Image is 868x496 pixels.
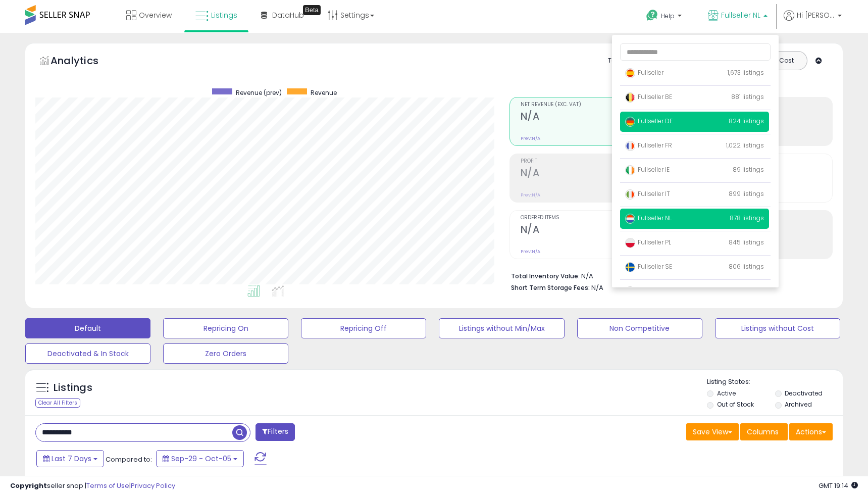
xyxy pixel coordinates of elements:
[717,389,736,398] label: Active
[625,141,672,150] span: Fullseller FR
[36,450,104,467] button: Last 7 Days
[661,12,675,20] span: Help
[311,88,337,97] span: Revenue
[106,455,152,464] span: Compared to:
[731,92,764,101] span: 881 listings
[625,262,635,272] img: sweden.png
[511,283,590,292] b: Short Term Storage Fees:
[35,398,80,408] div: Clear All Filters
[625,165,635,175] img: ireland.png
[608,56,647,66] div: Totals For
[511,272,580,280] b: Total Inventory Value:
[577,318,702,338] button: Non Competitive
[625,262,672,271] span: Fullseller SE
[50,54,118,70] h5: Analytics
[236,88,282,97] span: Revenue (prev)
[439,318,564,338] button: Listings without Min/Max
[591,283,603,292] span: N/A
[819,481,858,490] span: 2025-10-13 19:14 GMT
[707,377,843,387] p: Listing States:
[625,165,670,174] span: Fullseller IE
[625,68,635,78] img: spain.png
[717,400,754,409] label: Out of Stock
[789,423,833,440] button: Actions
[731,286,764,295] span: 451 listings
[625,214,672,222] span: Fullseller NL
[730,214,764,222] span: 878 listings
[721,10,760,20] span: Fullseller NL
[728,68,764,77] span: 1,673 listings
[625,92,672,101] span: Fullseller BE
[521,192,540,198] small: Prev: N/A
[625,286,635,296] img: uk.png
[740,423,788,440] button: Columns
[163,318,288,338] button: Repricing On
[729,189,764,198] span: 899 listings
[521,111,666,124] h2: N/A
[521,249,540,255] small: Prev: N/A
[521,135,540,141] small: Prev: N/A
[303,5,321,15] div: Tooltip anchor
[729,262,764,271] span: 806 listings
[511,269,825,281] li: N/A
[625,141,635,151] img: france.png
[625,238,671,246] span: Fullseller PL
[171,454,231,464] span: Sep-29 - Oct-05
[785,389,823,398] label: Deactivated
[638,2,692,33] a: Help
[625,189,635,200] img: italy.png
[646,9,658,22] i: Get Help
[256,423,295,441] button: Filters
[25,318,150,338] button: Default
[521,215,666,221] span: Ordered Items
[733,165,764,174] span: 89 listings
[625,117,635,127] img: germany.png
[521,224,666,237] h2: N/A
[625,189,670,198] span: Fullseller IT
[625,117,673,125] span: Fullseller DE
[715,318,840,338] button: Listings without Cost
[521,102,666,108] span: Net Revenue (Exc. VAT)
[625,286,673,295] span: Fullseller UK
[10,481,175,491] div: seller snap | |
[784,10,842,33] a: Hi [PERSON_NAME]
[54,381,92,395] h5: Listings
[52,454,91,464] span: Last 7 Days
[272,10,304,20] span: DataHub
[163,343,288,364] button: Zero Orders
[686,423,739,440] button: Save View
[625,68,663,77] span: Fullseller
[747,427,779,437] span: Columns
[797,10,835,20] span: Hi [PERSON_NAME]
[625,238,635,248] img: poland.png
[521,159,666,164] span: Profit
[131,481,175,490] a: Privacy Policy
[625,214,635,224] img: netherlands.png
[785,400,812,409] label: Archived
[86,481,129,490] a: Terms of Use
[729,117,764,125] span: 824 listings
[726,141,764,150] span: 1,022 listings
[139,10,172,20] span: Overview
[211,10,237,20] span: Listings
[25,343,150,364] button: Deactivated & In Stock
[521,167,666,181] h2: N/A
[10,481,47,490] strong: Copyright
[729,238,764,246] span: 845 listings
[301,318,426,338] button: Repricing Off
[156,450,244,467] button: Sep-29 - Oct-05
[625,92,635,103] img: belgium.png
